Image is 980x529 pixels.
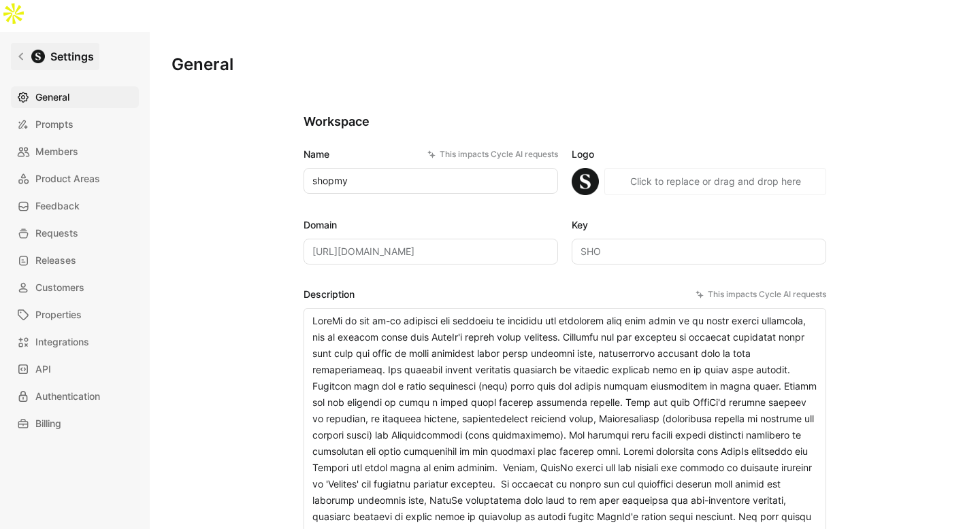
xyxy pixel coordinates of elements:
[50,48,94,65] h1: Settings
[11,43,99,70] a: Settings
[35,334,89,350] span: Integrations
[11,331,139,353] a: Integrations
[11,304,139,326] a: Properties
[35,388,100,405] span: Authentication
[35,307,82,323] span: Properties
[11,358,139,380] a: API
[304,239,558,264] input: Some placeholder
[11,413,139,434] a: Billing
[11,114,139,135] a: Prompts
[35,279,84,296] span: Customers
[35,225,78,241] span: Requests
[304,114,826,130] h2: Workspace
[35,116,73,133] span: Prompts
[11,195,139,217] a: Feedback
[11,168,139,190] a: Product Areas
[11,86,139,108] a: General
[35,361,51,377] span: API
[11,141,139,163] a: Members
[304,286,826,303] label: Description
[35,252,76,269] span: Releases
[35,89,69,105] span: General
[572,217,826,233] label: Key
[35,415,61,432] span: Billing
[427,148,558,161] div: This impacts Cycle AI requests
[171,54,233,75] h1: General
[35,171,100,187] span: Product Areas
[304,217,558,233] label: Domain
[11,222,139,244] a: Requests
[11,277,139,298] a: Customers
[304,146,558,163] label: Name
[572,168,599,195] img: logo
[696,288,826,301] div: This impacts Cycle AI requests
[11,386,139,407] a: Authentication
[35,198,80,214] span: Feedback
[572,146,826,163] label: Logo
[35,143,78,160] span: Members
[604,168,826,195] button: Click to replace or drag and drop here
[11,250,139,271] a: Releases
